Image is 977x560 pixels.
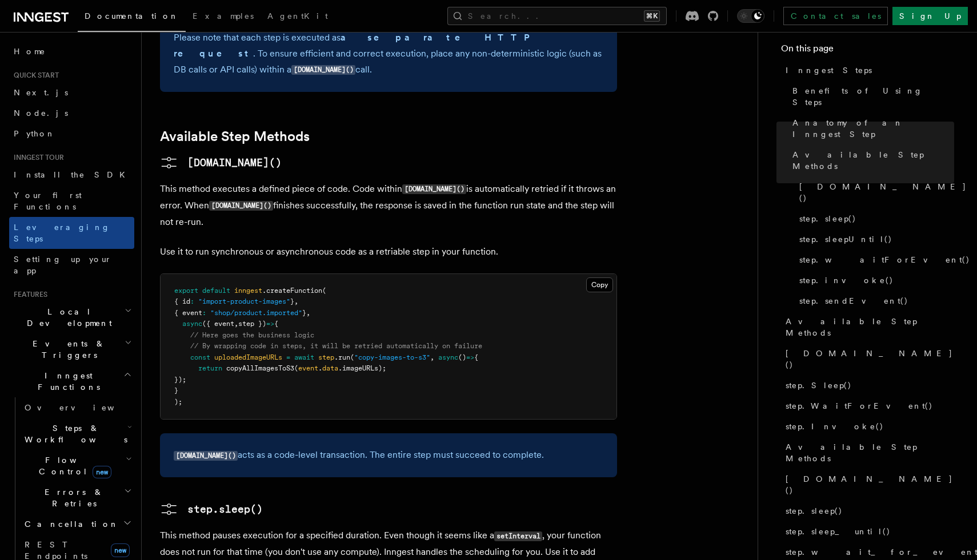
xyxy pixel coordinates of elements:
span: Your first Functions [14,191,82,211]
span: Local Development [9,306,125,329]
span: { [274,320,278,328]
span: . [318,364,322,372]
span: ({ event [202,320,234,328]
span: Benefits of Using Steps [792,85,954,108]
span: Install the SDK [14,170,132,179]
span: } [174,386,178,394]
a: step.sleep() [795,208,954,229]
span: Inngest Steps [786,65,872,76]
span: new [111,543,130,557]
a: step.sleep() [160,500,263,518]
a: [DOMAIN_NAME]() [781,343,954,375]
span: }); [174,376,186,384]
span: Anatomy of an Inngest Step [792,117,954,140]
span: Python [14,129,55,138]
span: inngest [234,287,262,295]
span: [DOMAIN_NAME]() [786,348,954,370]
pre: step.sleep() [187,501,263,517]
a: step.Sleep() [781,375,954,396]
a: [DOMAIN_NAME]() [795,176,954,208]
span: Flow Control [20,454,126,477]
span: [DOMAIN_NAME]() [786,473,954,496]
pre: [DOMAIN_NAME]() [187,155,282,171]
span: => [466,353,474,361]
a: step.sleep_until() [781,521,954,542]
code: [DOMAIN_NAME]() [209,201,273,211]
span: Quick start [9,71,59,80]
a: [DOMAIN_NAME]() [781,469,954,501]
span: Inngest tour [9,153,64,162]
span: = [286,353,290,361]
span: step.sleepUntil() [799,233,892,245]
a: Contact sales [783,7,888,25]
span: Inngest Functions [9,370,123,393]
span: step.Sleep() [786,380,852,391]
button: Cancellation [20,514,134,534]
span: async [438,353,458,361]
p: Use it to run synchronous or asynchronous code as a retriable step in your function. [160,244,617,260]
a: Python [9,123,134,144]
a: step.sendEvent() [795,291,954,311]
span: step.sleep_until() [786,526,891,537]
span: ( [322,287,326,295]
a: Anatomy of an Inngest Step [788,112,954,144]
a: Benefits of Using Steps [788,80,954,112]
span: Features [9,290,47,299]
span: Next.js [14,88,68,97]
span: export [174,287,198,295]
span: const [190,353,210,361]
span: ( [350,353,354,361]
span: Documentation [85,11,179,21]
span: .imageURLs); [338,364,386,372]
a: Examples [186,3,261,31]
p: This method executes a defined piece of code. Code within is automatically retried if it throws a... [160,181,617,230]
span: step.invoke() [799,275,894,286]
button: Toggle dark mode [737,9,764,23]
span: } [290,297,294,305]
span: // By wrapping code in steps, it will be retried automatically on failure [190,342,482,350]
span: // Here goes the business logic [190,331,314,339]
span: copyAllImagesToS3 [226,364,294,372]
a: Available Step Methods [788,144,954,176]
span: } [302,309,306,317]
strong: a separate HTTP request [174,32,537,59]
span: async [182,320,202,328]
span: { [474,353,478,361]
span: Available Step Methods [786,316,954,339]
span: Errors & Retries [20,486,124,509]
a: Your first Functions [9,185,134,217]
span: step.waitForEvent() [799,254,970,265]
span: await [294,353,314,361]
span: Setting up your app [14,255,112,275]
button: Flow Controlnew [20,450,134,482]
span: AgentKit [267,11,328,21]
a: Overview [20,397,134,418]
span: event [298,364,318,372]
span: step [318,353,334,361]
a: Next.js [9,82,134,103]
a: Available Step Methods [160,128,310,144]
span: uploadedImageURLs [214,353,282,361]
span: step.Invoke() [786,421,884,432]
span: , [294,297,298,305]
a: step.Invoke() [781,416,954,437]
a: Documentation [78,3,186,32]
button: Events & Triggers [9,333,134,365]
span: "shop/product.imported" [210,309,302,317]
span: : [190,297,194,305]
button: Search...⌘K [447,7,667,25]
span: Leveraging Steps [14,223,110,243]
span: step.sendEvent() [799,295,908,307]
a: step.sleepUntil() [795,229,954,249]
span: ( [294,364,298,372]
a: [DOMAIN_NAME]() [160,154,282,172]
span: step.WaitForEvent() [786,400,933,412]
span: "copy-images-to-s3" [354,353,430,361]
span: Cancellation [20,518,119,530]
span: .createFunction [262,287,322,295]
span: , [430,353,434,361]
a: Leveraging Steps [9,217,134,249]
span: [DOMAIN_NAME]() [799,181,967,204]
span: , [306,309,310,317]
a: step.waitForEvent() [795,249,954,270]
